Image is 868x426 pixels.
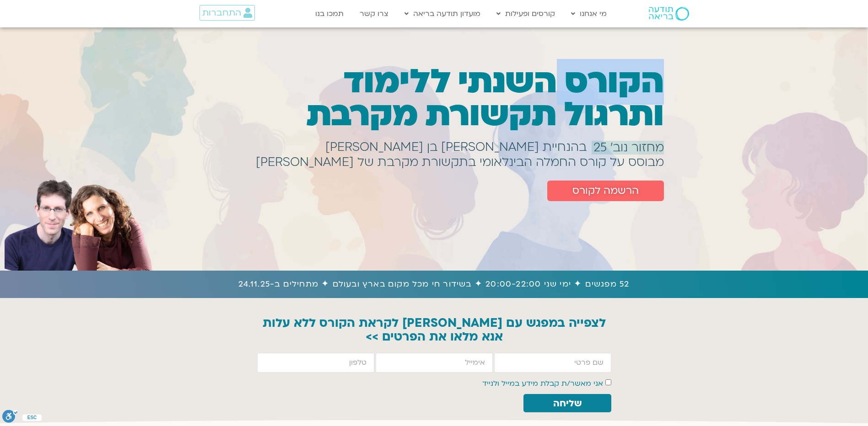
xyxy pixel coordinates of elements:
span: התחברות [202,8,241,18]
input: אימייל [376,353,493,373]
h1: 52 מפגשים ✦ ימי שני 20:00-22:00 ✦ בשידור חי מכל מקום בארץ ובעולם ✦ מתחילים ב-24.11.25 [5,277,863,291]
a: קורסים ופעילות [492,5,560,22]
span: הרשמה לקורס [572,185,639,197]
img: תודעה בריאה [649,7,689,21]
h2: לצפייה במפגש עם [PERSON_NAME] לקראת הקורס ללא עלות אנא מלאו את הפרטים >> [237,316,631,344]
span: שליחה [553,398,582,409]
a: מועדון תודעה בריאה [400,5,485,22]
span: מחזור נוב׳ 25 [593,141,664,154]
h1: הקורס השנתי ללימוד ותרגול תקשורת מקרבת [228,65,664,131]
a: מי אנחנו [566,5,611,22]
button: שליחה [523,394,611,412]
label: אני מאשר/ת קבלת מידע במייל ולנייד [482,378,603,389]
input: מותר להשתמש רק במספרים ותווי טלפון (#, -, *, וכו'). [257,353,374,373]
a: הרשמה לקורס [547,181,664,201]
a: מחזור נוב׳ 25 [592,141,664,154]
h1: בהנחיית [PERSON_NAME] בן [PERSON_NAME] [325,145,587,149]
a: תמכו בנו [311,5,348,22]
form: new_smoove [257,353,611,417]
a: צרו קשר [355,5,393,22]
h1: מבוסס על קורס החמלה הבינלאומי בתקשורת מקרבת של [PERSON_NAME] [256,160,664,164]
a: התחברות [199,5,255,21]
input: שם פרטי [494,353,611,373]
